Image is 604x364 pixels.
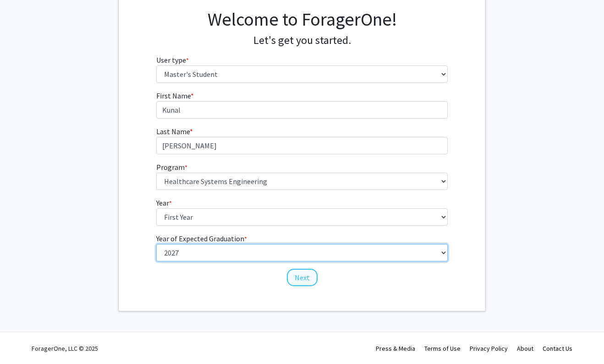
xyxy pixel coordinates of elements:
iframe: Chat [7,323,39,357]
a: Terms of Use [424,344,461,353]
a: About [517,344,533,353]
h1: Welcome to ForagerOne! [156,8,448,30]
h4: Let's get you started. [156,34,448,47]
label: Year of Expected Graduation [156,233,247,244]
span: Last Name [156,127,190,136]
span: First Name [156,91,191,100]
label: User type [156,54,189,65]
a: Privacy Policy [470,344,508,353]
a: Contact Us [543,344,572,353]
label: Program [156,162,187,173]
button: Next [287,269,318,286]
label: Year [156,197,172,208]
a: Press & Media [376,344,415,353]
